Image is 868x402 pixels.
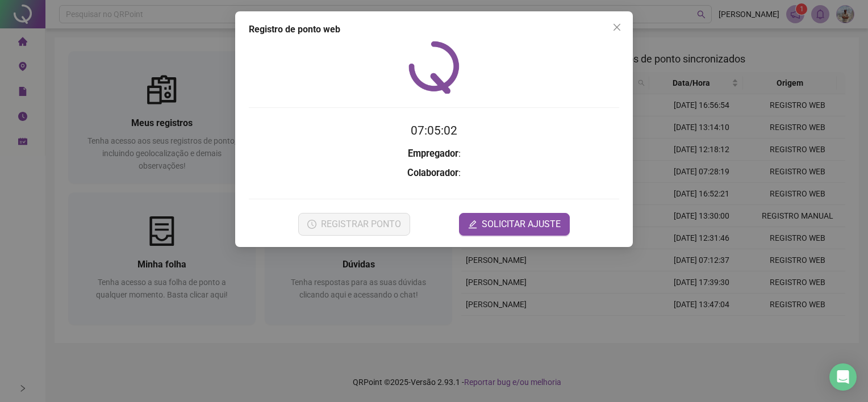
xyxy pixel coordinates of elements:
[608,18,626,36] button: Close
[407,167,458,178] strong: Colaborador
[249,23,619,36] div: Registro de ponto web
[249,166,619,181] h3: :
[829,363,857,391] div: Open Intercom Messenger
[408,148,458,159] strong: Empregador
[482,217,561,231] span: SOLICITAR AJUSTE
[298,213,410,236] button: REGISTRAR PONTO
[249,146,619,161] h3: :
[612,23,621,32] span: close
[408,41,460,94] img: QRPoint
[411,124,457,137] time: 07:05:02
[459,213,570,236] button: editSOLICITAR AJUSTE
[468,220,477,229] span: edit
